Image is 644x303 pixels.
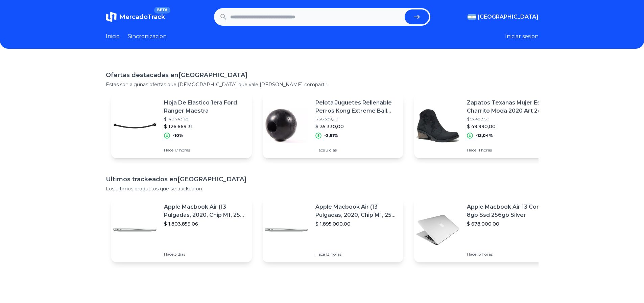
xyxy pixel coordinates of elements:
[128,32,167,41] a: Sincronizacion
[111,197,252,262] a: Featured imageApple Macbook Air (13 Pulgadas, 2020, Chip M1, 256 Gb De Ssd, 8 Gb De Ram) - Plata$...
[414,93,555,158] a: Featured imageZapatos Texanas Mujer Estilo Charrito Moda 2020 Art 240$ 57.488,50$ 49.990,00-13,04...
[315,123,398,130] p: $ 35.330,00
[173,133,183,138] p: -10%
[467,123,549,130] p: $ 49.990,00
[476,133,493,138] p: -13,04%
[106,70,539,80] h1: Ofertas destacadas en [GEOGRAPHIC_DATA]
[164,252,246,257] p: Hace 3 días
[164,123,246,130] p: $ 126.669,31
[263,206,310,254] img: Featured image
[315,203,398,219] p: Apple Macbook Air (13 Pulgadas, 2020, Chip M1, 256 Gb De Ssd, 8 Gb De Ram) - Plata
[111,93,252,158] a: Featured imageHoja De Elastico 1era Ford Ranger Maestra$ 140.743,68$ 126.669,31-10%Hace 17 horas
[467,147,549,153] p: Hace 11 horas
[467,252,549,257] p: Hace 15 horas
[505,32,539,41] button: Iniciar sesion
[263,102,310,149] img: Featured image
[164,147,246,153] p: Hace 17 horas
[315,220,398,227] p: $ 1.895.000,00
[164,116,246,122] p: $ 140.743,68
[106,11,165,22] a: MercadoTrackBETA
[164,220,246,227] p: $ 1.803.859,06
[414,197,555,262] a: Featured imageApple Macbook Air 13 Core I5 8gb Ssd 256gb Silver$ 678.000,00Hace 15 horas
[106,81,539,88] p: Estas son algunas ofertas que [DEMOGRAPHIC_DATA] que vale [PERSON_NAME] compartir.
[106,174,539,184] h1: Ultimos trackeados en [GEOGRAPHIC_DATA]
[106,185,539,192] p: Los ultimos productos que se trackearon.
[263,197,403,262] a: Featured imageApple Macbook Air (13 Pulgadas, 2020, Chip M1, 256 Gb De Ssd, 8 Gb De Ram) - Plata$...
[106,11,117,22] img: MercadoTrack
[414,206,461,254] img: Featured image
[414,102,461,149] img: Featured image
[263,93,403,158] a: Featured imagePelota Juguetes Rellenable Perros Kong Extreme Ball Small$ 36.389,90$ 35.330,00-2,9...
[467,116,549,122] p: $ 57.488,50
[164,99,246,115] p: Hoja De Elastico 1era Ford Ranger Maestra
[315,116,398,122] p: $ 36.389,90
[315,99,398,115] p: Pelota Juguetes Rellenable Perros Kong Extreme Ball Small
[154,7,170,14] span: BETA
[119,13,165,21] span: MercadoTrack
[164,203,246,219] p: Apple Macbook Air (13 Pulgadas, 2020, Chip M1, 256 Gb De Ssd, 8 Gb De Ram) - Plata
[315,147,398,153] p: Hace 3 días
[468,13,539,21] button: [GEOGRAPHIC_DATA]
[315,252,398,257] p: Hace 13 horas
[111,206,159,254] img: Featured image
[467,99,549,115] p: Zapatos Texanas Mujer Estilo Charrito Moda 2020 Art 240
[478,13,539,21] span: [GEOGRAPHIC_DATA]
[467,203,549,219] p: Apple Macbook Air 13 Core I5 8gb Ssd 256gb Silver
[467,220,549,227] p: $ 678.000,00
[468,14,476,20] img: Argentina
[324,133,338,138] p: -2,91%
[106,32,120,41] a: Inicio
[111,102,159,149] img: Featured image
